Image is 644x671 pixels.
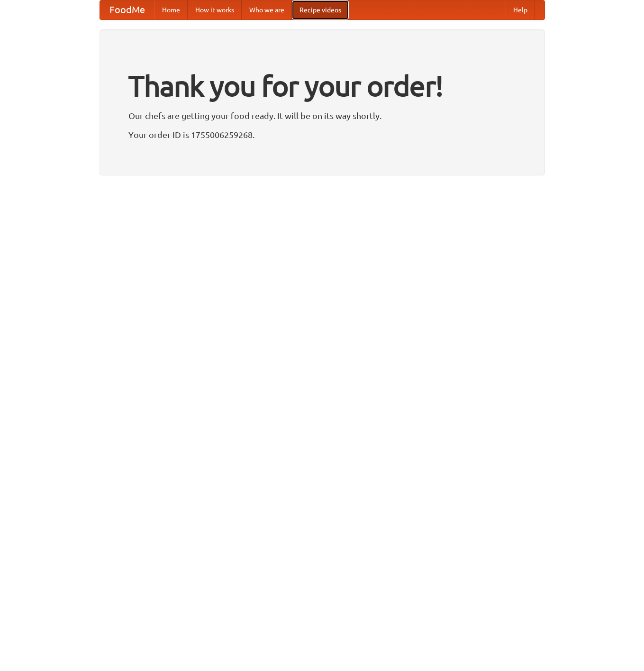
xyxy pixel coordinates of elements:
[100,0,154,19] a: FoodMe
[188,0,242,19] a: How it works
[128,128,516,142] p: Your order ID is 1755006259268.
[154,0,188,19] a: Home
[242,0,292,19] a: Who we are
[506,0,535,19] a: Help
[128,63,516,109] h1: Thank you for your order!
[128,109,516,123] p: Our chefs are getting your food ready. It will be on its way shortly.
[292,0,349,19] a: Recipe videos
